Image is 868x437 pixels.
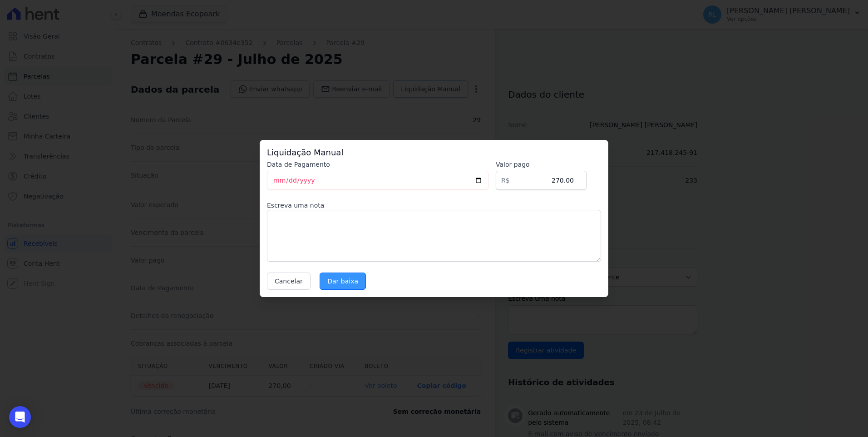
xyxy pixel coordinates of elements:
h3: Liquidação Manual [267,147,601,158]
label: Valor pago [496,160,587,169]
div: Open Intercom Messenger [9,406,31,428]
label: Data de Pagamento [267,160,488,169]
button: Cancelar [267,273,311,290]
input: Dar baixa [320,273,366,290]
label: Escreva uma nota [267,201,601,210]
